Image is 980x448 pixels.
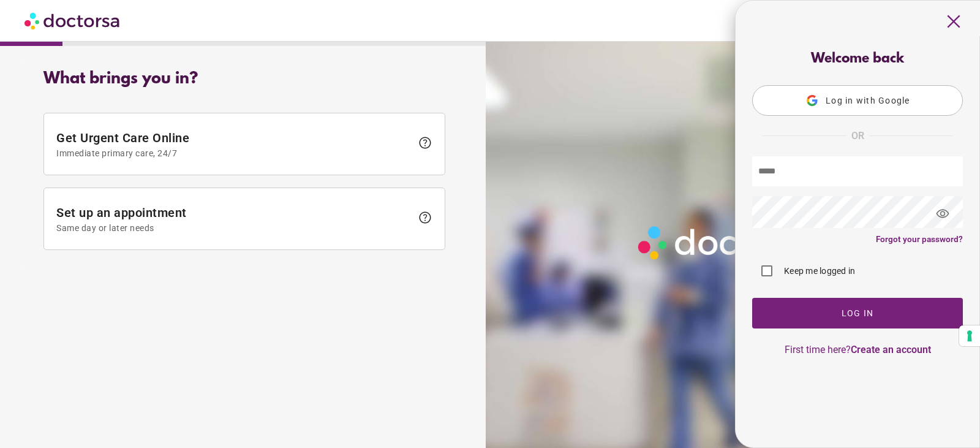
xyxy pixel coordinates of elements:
span: close [942,10,965,33]
a: Forgot your password? [876,234,963,244]
button: Log In [752,298,963,328]
span: help [418,210,432,225]
span: Log In [842,308,874,318]
div: What brings you in? [43,70,445,88]
img: Doctorsa.com [24,7,121,34]
div: Welcome back [752,51,963,67]
span: Immediate primary care, 24/7 [56,148,412,158]
button: Log in with Google [752,85,963,116]
img: Logo-Doctorsa-trans-White-partial-flat.png [633,221,829,264]
span: Get Urgent Care Online [56,131,412,158]
span: Set up an appointment [56,205,412,233]
span: visibility [926,197,959,230]
span: Same day or later needs [56,223,412,233]
span: Log in with Google [826,96,910,105]
span: OR [851,128,864,144]
a: Create an account [851,344,931,355]
button: Your consent preferences for tracking technologies [959,325,980,346]
p: First time here? [752,344,963,355]
label: Keep me logged in [782,265,855,277]
span: help [418,135,432,150]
